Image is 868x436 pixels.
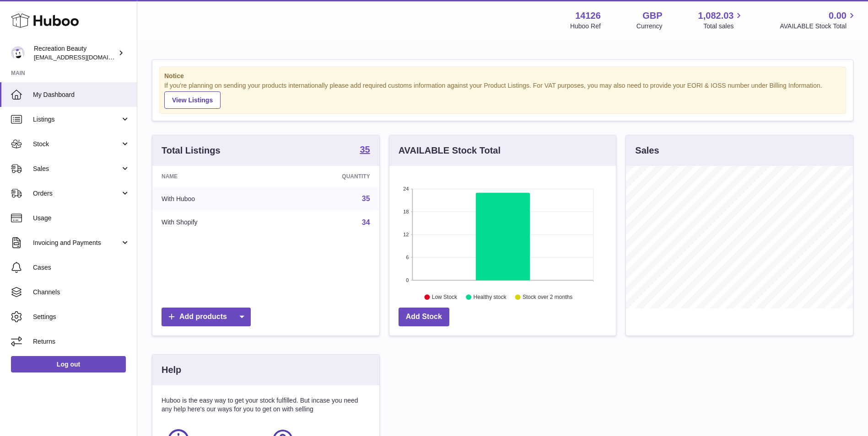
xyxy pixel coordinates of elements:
a: View Listings [164,91,221,109]
div: Huboo Ref [570,22,601,31]
span: [EMAIL_ADDRESS][DOMAIN_NAME] [34,53,135,61]
span: Usage [33,214,130,223]
span: Returns [33,337,130,346]
text: 0 [406,277,409,283]
span: AVAILABLE Stock Total [780,22,857,31]
span: Channels [33,288,130,297]
h3: Help [162,364,181,376]
div: Recreation Beauty [34,44,116,62]
span: Stock [33,140,120,149]
a: 34 [362,218,370,226]
text: Stock over 2 months [523,294,572,300]
text: Low Stock [432,294,458,300]
td: With Shopify [152,211,275,234]
div: Currency [636,22,663,31]
h3: Total Listings [162,144,221,157]
img: internalAdmin-14126@internal.huboo.com [11,46,25,60]
a: Add Stock [399,308,449,326]
text: Healthy stock [473,294,507,300]
strong: 35 [360,145,370,154]
a: Add products [162,308,251,326]
th: Quantity [275,166,379,187]
span: 1,082.03 [698,10,734,22]
span: Listings [33,115,120,124]
span: Invoicing and Payments [33,239,120,247]
text: 18 [403,209,409,214]
span: Settings [33,313,130,321]
strong: GBP [642,10,662,22]
span: Sales [33,165,120,173]
strong: 14126 [575,10,601,22]
span: Total sales [703,22,744,31]
text: 24 [403,186,409,191]
p: Huboo is the easy way to get your stock fulfilled. But incase you need any help here's our ways f... [162,396,370,414]
strong: Notice [164,72,841,80]
h3: AVAILABLE Stock Total [399,144,501,157]
a: 35 [362,195,370,202]
th: Name [152,166,275,187]
td: With Huboo [152,187,275,211]
a: Log out [11,356,126,372]
text: 6 [406,255,409,260]
span: Cases [33,263,130,272]
text: 12 [403,232,409,237]
h3: Sales [635,144,659,157]
a: 1,082.03 Total sales [698,10,744,31]
span: Orders [33,189,120,198]
a: 0.00 AVAILABLE Stock Total [780,10,857,31]
span: 0.00 [829,10,846,22]
span: My Dashboard [33,90,130,99]
div: If you're planning on sending your products internationally please add required customs informati... [164,81,841,109]
a: 35 [360,145,370,156]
